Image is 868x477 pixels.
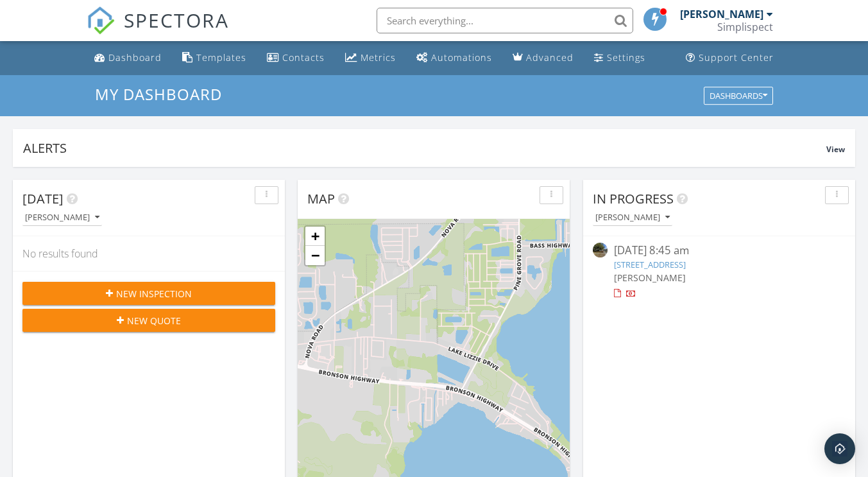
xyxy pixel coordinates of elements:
span: [DATE] [22,190,64,207]
a: Support Center [681,46,779,70]
span: In Progress [593,190,674,207]
span: [PERSON_NAME] [614,272,686,284]
button: Dashboards [704,87,773,105]
input: Search everything... [377,8,633,33]
div: [PERSON_NAME] [25,213,99,222]
div: Dashboard [108,51,162,64]
a: Advanced [507,46,579,70]
div: Advanced [526,51,574,64]
div: Dashboards [710,91,767,100]
span: SPECTORA [124,6,229,33]
span: Map [307,190,335,207]
button: New Quote [22,309,275,332]
div: Simplispect [717,21,773,33]
div: [PERSON_NAME] [595,213,670,222]
span: New Inspection [116,287,192,300]
a: Zoom in [305,227,325,246]
div: Settings [607,51,645,64]
div: Alerts [23,139,826,157]
a: Zoom out [305,246,325,265]
div: [PERSON_NAME] [680,8,763,21]
div: Open Intercom Messenger [824,433,855,464]
button: [PERSON_NAME] [22,209,102,227]
div: No results found [13,236,285,271]
span: View [826,144,845,155]
a: SPECTORA [87,17,229,44]
div: Templates [196,51,246,64]
span: My Dashboard [95,83,222,105]
img: streetview [593,243,608,257]
div: Automations [431,51,492,64]
div: [DATE] 8:45 am [614,243,824,259]
a: [DATE] 8:45 am [STREET_ADDRESS] [PERSON_NAME] [593,243,846,300]
img: The Best Home Inspection Software - Spectora [87,6,115,35]
a: Templates [177,46,251,70]
button: New Inspection [22,282,275,305]
div: Contacts [282,51,325,64]
div: Metrics [361,51,396,64]
a: Dashboard [89,46,167,70]
a: Automations (Basic) [411,46,497,70]
a: Settings [589,46,651,70]
div: Support Center [699,51,774,64]
a: Contacts [262,46,330,70]
a: Metrics [340,46,401,70]
span: New Quote [127,314,181,327]
a: [STREET_ADDRESS] [614,259,686,270]
button: [PERSON_NAME] [593,209,672,227]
